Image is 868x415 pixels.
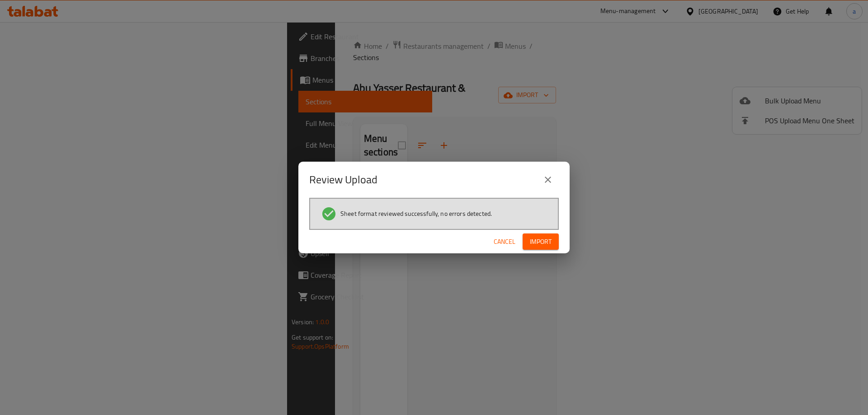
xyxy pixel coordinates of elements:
[340,209,492,218] span: Sheet format reviewed successfully, no errors detected.
[537,169,559,191] button: close
[523,233,559,250] button: Import
[530,236,552,247] span: Import
[490,233,519,250] button: Cancel
[494,236,515,247] span: Cancel
[309,173,377,187] h2: Review Upload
